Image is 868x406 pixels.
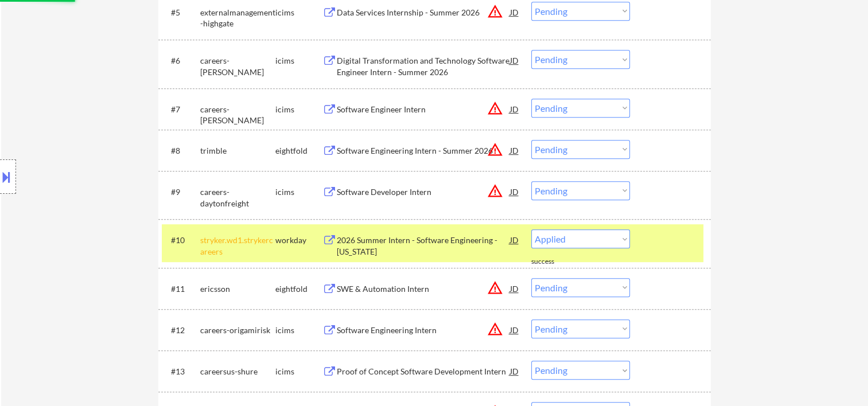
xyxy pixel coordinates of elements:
div: eightfold [275,283,322,295]
div: JD [509,181,520,202]
div: JD [509,361,520,381]
div: careersus-shure [200,366,275,377]
div: Data Services Internship - Summer 2026 [337,7,510,18]
div: JD [509,99,520,119]
div: #6 [171,55,191,67]
div: icims [275,55,322,67]
div: externalmanagement-highgate [200,7,275,29]
div: Software Developer Intern [337,186,510,198]
div: careers-[PERSON_NAME] [200,55,275,77]
div: careers-origamirisk [200,325,275,336]
div: JD [509,140,520,161]
div: #11 [171,283,191,295]
div: 2026 Summer Intern - Software Engineering - [US_STATE] [337,235,510,257]
button: warning_amber [487,100,503,116]
div: icims [275,104,322,115]
div: trimble [200,145,275,157]
div: #12 [171,325,191,336]
div: icims [275,7,322,18]
div: JD [509,229,520,250]
div: Software Engineer Intern [337,104,510,115]
div: Software Engineering Intern [337,325,510,336]
div: careers-daytonfreight [200,186,275,209]
button: warning_amber [487,3,503,19]
div: stryker.wd1.strykercareers [200,235,275,257]
div: JD [509,2,520,22]
div: JD [509,278,520,299]
div: success [531,257,577,267]
div: JD [509,319,520,340]
div: SWE & Automation Intern [337,283,510,295]
div: icims [275,325,322,336]
div: careers-[PERSON_NAME] [200,104,275,126]
div: #5 [171,7,191,18]
button: warning_amber [487,142,503,158]
button: warning_amber [487,183,503,199]
div: icims [275,186,322,198]
button: warning_amber [487,321,503,337]
button: warning_amber [487,280,503,296]
div: Proof of Concept Software Development Intern [337,366,510,377]
div: icims [275,366,322,377]
div: JD [509,50,520,71]
div: ericsson [200,283,275,295]
div: Software Engineering Intern - Summer 2026 [337,145,510,157]
div: #13 [171,366,191,377]
div: workday [275,235,322,246]
div: eightfold [275,145,322,157]
div: Digital Transformation and Technology Software Engineer Intern - Summer 2026 [337,55,510,77]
